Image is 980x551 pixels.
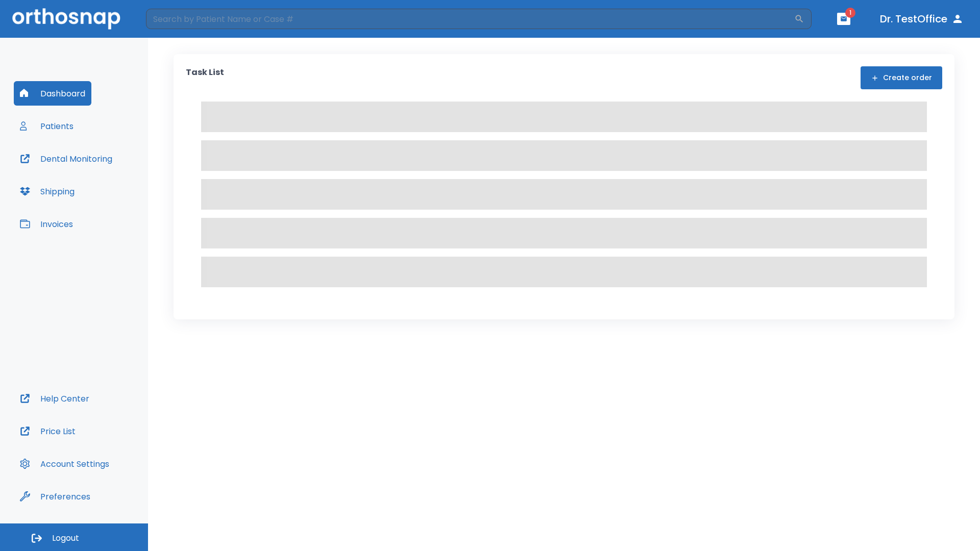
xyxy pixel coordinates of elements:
button: Create order [861,66,942,89]
img: Orthosnap [12,8,120,29]
input: Search by Patient Name or Case # [146,9,794,29]
p: Task List [186,66,224,89]
button: Invoices [14,212,79,236]
button: Shipping [14,179,81,204]
button: Dental Monitoring [14,146,118,171]
button: Dashboard [14,81,91,106]
button: Account Settings [14,452,115,476]
button: Dr. TestOffice [876,10,968,28]
button: Patients [14,114,80,138]
span: Logout [52,533,79,544]
button: Preferences [14,484,96,509]
button: Help Center [14,386,95,411]
button: Price List [14,419,82,443]
span: 1 [845,8,855,18]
